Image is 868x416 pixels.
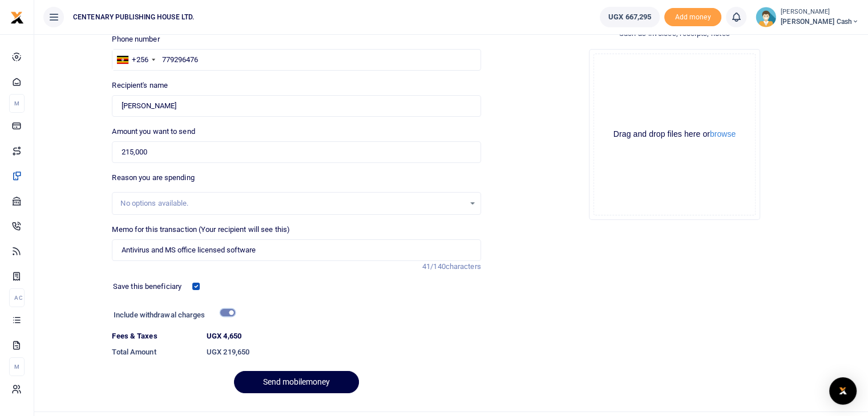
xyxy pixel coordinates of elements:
[589,49,760,220] div: File Uploader
[756,7,776,27] img: profile-user
[112,50,158,70] div: Uganda: +256
[600,7,660,27] a: UGX 667,295
[114,311,230,320] h6: Include withdrawal charges
[112,49,481,71] input: Enter phone number
[9,288,25,307] li: Ac
[664,8,721,27] span: Add money
[68,12,199,22] span: CENTENARY PUBLISHING HOUSE LTD.
[710,130,736,138] button: browse
[207,348,481,357] h6: UGX 219,650
[9,357,25,376] li: M
[112,95,481,117] input: Loading name...
[112,141,481,163] input: UGX
[829,377,857,405] div: Open Intercom Messenger
[781,17,859,27] span: [PERSON_NAME] Cash
[112,34,159,45] label: Phone number
[234,371,359,393] button: Send mobilemoney
[756,7,859,27] a: profile-user [PERSON_NAME] [PERSON_NAME] Cash
[594,129,755,140] div: Drag and drop files here or
[422,262,446,271] span: 41/140
[207,331,241,342] label: UGX 4,650
[664,12,721,21] a: Add money
[664,8,721,27] li: Toup your wallet
[608,11,651,23] span: UGX 667,295
[120,198,464,209] div: No options available.
[9,94,25,113] li: M
[107,331,202,342] dt: Fees & Taxes
[113,281,181,292] label: Save this beneficiary
[781,7,859,17] small: [PERSON_NAME]
[112,224,290,235] label: Memo for this transaction (Your recipient will see this)
[132,54,148,66] div: +256
[595,7,664,27] li: Wallet ballance
[10,11,24,25] img: logo-small
[112,348,197,357] h6: Total Amount
[112,126,195,137] label: Amount you want to send
[112,172,194,183] label: Reason you are spending
[10,13,24,21] a: logo-small logo-large logo-large
[112,239,481,261] input: Enter extra information
[446,262,481,271] span: characters
[112,80,168,91] label: Recipient's name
